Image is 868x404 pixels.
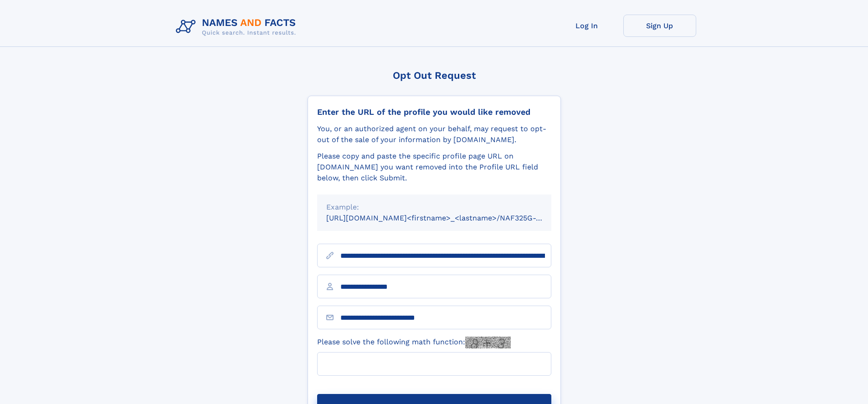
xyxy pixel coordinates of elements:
a: Log In [550,15,623,37]
img: Logo Names and Facts [172,15,303,39]
div: Please copy and paste the specific profile page URL on [DOMAIN_NAME] you want removed into the Pr... [317,151,551,184]
div: Example: [326,202,542,213]
div: Opt Out Request [308,70,561,81]
small: [URL][DOMAIN_NAME]<firstname>_<lastname>/NAF325G-xxxxxxxx [326,214,569,222]
label: Please solve the following math function: [317,337,511,348]
div: Enter the URL of the profile you would like removed [317,107,551,117]
a: Sign Up [623,15,696,37]
div: You, or an authorized agent on your behalf, may request to opt-out of the sale of your informatio... [317,123,551,145]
